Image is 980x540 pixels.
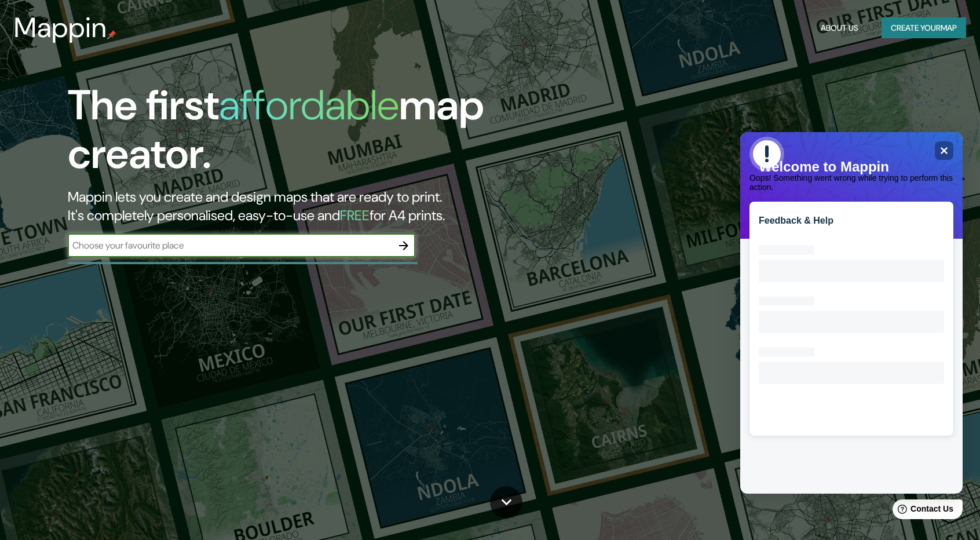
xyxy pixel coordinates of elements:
h1: affordable [219,78,399,132]
iframe: Help widget launcher [877,495,967,527]
img: mappin-pin [107,30,116,39]
h5: FREE [340,206,370,224]
button: About Us [816,17,863,39]
h2: Mappin lets you create and design maps that are ready to print. It's completely personalised, eas... [68,188,558,225]
h3: Mappin [14,12,107,44]
button: Create yourmap [882,17,966,39]
input: Choose your favourite place [68,239,392,252]
iframe: Help widget [740,132,963,494]
h1: The first map creator. [68,81,558,188]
